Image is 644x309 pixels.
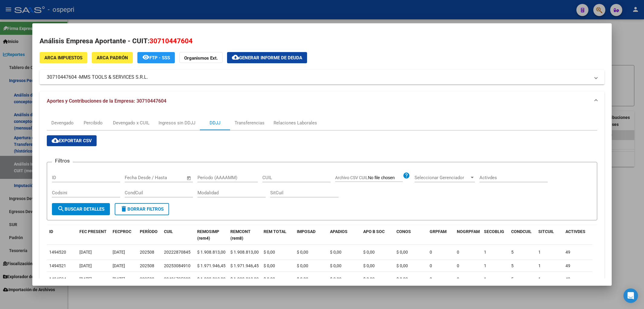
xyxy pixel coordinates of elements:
span: NOGRPFAM [457,229,480,234]
button: Open calendar [185,175,192,182]
button: ARCA Padrón [92,52,133,63]
span: REMCONT (rem8) [230,229,251,241]
span: Buscar Detalles [57,206,104,212]
span: $ 1.908.813,00 [197,250,226,255]
datatable-header-cell: APADIOS [328,225,361,245]
button: FTP - SSS [137,52,175,63]
span: Borrar Filtros [120,206,164,212]
span: $ 0,00 [363,277,375,281]
datatable-header-cell: FEC PRESENT [77,225,110,245]
mat-expansion-panel-header: Aportes y Contribuciones de la Empresa: 30710447604 [40,91,605,111]
span: $ 1.908.813,00 [230,277,259,281]
span: $ 1.971.946,45 [197,263,226,268]
datatable-header-cell: REM TOTAL [261,225,294,245]
div: Ingresos sin DDJJ [159,120,195,126]
span: 1494520 [49,250,66,255]
button: Organismos Ext. [179,52,223,63]
span: 49 [566,277,570,281]
h2: Análisis Empresa Aportante - CUIT: [40,36,605,46]
span: ARCA Padrón [97,55,128,61]
mat-icon: cloud_download [52,137,59,144]
span: 1494521 [49,263,66,268]
span: ACTIVDES [566,229,585,234]
span: [DATE] [113,250,125,255]
div: DDJJ [210,120,220,126]
span: REM TOTAL [264,229,287,234]
span: GRPFAM [430,229,447,234]
span: 202508 [140,250,154,255]
datatable-header-cell: NOGRPFAM [454,225,482,245]
h3: Filtros [52,157,73,164]
span: 0 [430,250,432,255]
span: 1 [538,250,541,255]
span: APADIOS [330,229,348,234]
span: Archivo CSV CUIL [335,175,368,180]
span: $ 0,00 [396,250,408,255]
span: CONDCUIL [511,229,532,234]
span: $ 0,00 [396,263,408,268]
span: Seleccionar Gerenciador [415,175,469,180]
datatable-header-cell: REMCONT (rem8) [228,225,261,245]
span: $ 1.908.813,00 [197,277,226,281]
datatable-header-cell: PERÍODO [137,225,162,245]
span: $ 0,00 [330,263,341,268]
span: SECOBLIG [484,229,504,234]
span: 1 [538,263,541,268]
mat-icon: search [57,205,65,212]
span: APO B SOC [363,229,385,234]
span: ID [49,229,53,234]
strong: Organismos Ext. [184,55,218,61]
span: FECPROC [113,229,131,234]
span: [DATE] [113,277,125,281]
button: Buscar Detalles [52,203,110,215]
button: Borrar Filtros [115,203,169,215]
span: Exportar CSV [52,138,92,143]
div: 20406735908 [164,276,191,283]
datatable-header-cell: CONOS [394,225,427,245]
div: Open Intercom Messenger [623,288,638,303]
span: $ 1.971.946,45 [230,263,259,268]
span: 1494524 [49,277,66,281]
mat-panel-title: 30710447604 - [47,74,590,81]
span: 202508 [140,277,154,281]
mat-expansion-panel-header: 30710447604 -MMS TOOLS & SERVICES S.R.L. [40,70,605,84]
span: [DATE] [79,250,92,255]
input: Archivo CSV CUIL [368,175,403,181]
datatable-header-cell: APO B SOC [361,225,394,245]
span: $ 0,00 [264,263,275,268]
span: 0 [457,250,459,255]
button: ARCA Impuestos [40,52,87,63]
div: 20253084910 [164,262,191,269]
datatable-header-cell: ACTIVDES [563,225,590,245]
span: 0 [457,263,459,268]
span: 5 [511,263,514,268]
div: Devengado x CUIL [113,120,149,126]
span: 1 [538,277,541,281]
datatable-header-cell: CONDCUIL [509,225,536,245]
span: IMPOSAD [297,229,316,234]
span: CUIL [164,229,173,234]
span: FTP - SSS [149,55,170,61]
mat-icon: delete [120,205,127,212]
datatable-header-cell: MODALIDAD [590,225,617,245]
span: ARCA Impuestos [44,55,82,61]
input: Fecha inicio [125,175,149,180]
datatable-header-cell: FECPROC [110,225,137,245]
datatable-header-cell: CUIL [162,225,195,245]
span: Generar informe de deuda [239,55,302,61]
div: Relaciones Laborales [274,120,317,126]
span: 1 [484,277,486,281]
span: $ 0,00 [297,250,308,255]
span: 49 [566,250,570,255]
span: 0 [430,277,432,281]
span: $ 0,00 [297,263,308,268]
span: $ 0,00 [363,263,375,268]
span: $ 0,00 [264,277,275,281]
span: $ 1.908.813,00 [230,250,259,255]
span: CONOS [396,229,411,234]
span: $ 0,00 [297,277,308,281]
button: Generar informe de deuda [227,52,307,63]
div: 20222870845 [164,249,191,256]
span: 202508 [140,263,154,268]
mat-icon: remove_red_eye [142,54,149,61]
